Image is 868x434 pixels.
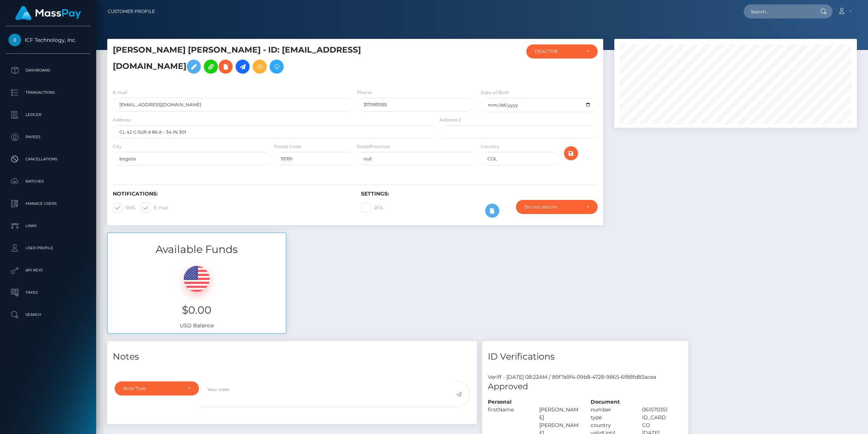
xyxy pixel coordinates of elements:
h4: ID Verifications [488,350,683,363]
div: country [585,421,636,429]
span: ICF Technology, Inc. [6,37,91,43]
a: User Profile [6,239,91,257]
label: 2FA [361,203,383,213]
h3: Available Funds [108,242,286,257]
h5: Approved [488,381,683,393]
a: API Keys [6,261,91,280]
a: Initiate Payout [236,60,250,74]
p: Transactions [9,87,88,98]
label: Address [113,117,131,123]
label: Address 2 [439,117,461,123]
a: Transactions [6,83,91,102]
p: Taxes [9,287,88,298]
h4: Notes [113,350,471,363]
a: Dashboard [6,61,91,80]
label: E-mail [141,203,168,213]
div: 061570351 [636,406,688,414]
label: Postal Code [274,143,301,150]
a: Manage Users [6,194,91,213]
p: Links [9,220,88,231]
label: Phone [357,89,372,96]
div: type [585,414,636,421]
input: Search... [744,4,813,19]
a: Search [6,306,91,324]
a: Customer Profile [108,4,155,19]
button: Note Type [115,381,199,395]
p: Ledger [9,109,88,120]
p: Manage Users [9,198,88,209]
div: Do not require [524,204,581,210]
strong: Document [591,398,620,405]
img: MassPay Logo [15,6,81,20]
p: Payees [9,131,88,143]
div: DEACTIVE [535,49,581,54]
label: SMS [113,203,135,213]
label: E-mail [113,89,127,96]
div: USD Balance [108,257,286,333]
a: Cancellations [6,150,91,168]
strong: Personal [488,398,511,405]
div: number [585,406,636,414]
p: User Profile [9,243,88,254]
a: Payees [6,128,91,146]
img: ICF Technology, Inc. [9,34,21,46]
img: USD.png [184,266,210,292]
p: Search [9,309,88,320]
div: ID_CARD [636,414,688,421]
button: Do not require [516,200,598,214]
h3: $0.00 [113,303,280,317]
a: Batches [6,172,91,191]
p: API Keys [9,265,88,276]
p: Dashboard [9,65,88,76]
label: State/Province [357,143,390,150]
p: Batches [9,176,88,187]
div: CO [636,421,688,429]
button: DEACTIVE [526,44,598,59]
h5: [PERSON_NAME] [PERSON_NAME] - ID: [EMAIL_ADDRESS][DOMAIN_NAME] [113,44,432,77]
div: Veriff - [DATE] 08:22AM / 89f7a9f4-09b8-4728-9865-6f88fd83acea [482,373,688,381]
h6: Notifications: [113,191,350,197]
h6: Settings: [361,191,598,197]
label: Country [481,143,499,150]
label: Date of Birth [481,89,509,96]
div: Note Type [123,385,182,391]
a: Links [6,217,91,235]
p: Cancellations [9,154,88,165]
label: City [113,143,122,150]
a: Ledger [6,106,91,124]
a: Taxes [6,283,91,302]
